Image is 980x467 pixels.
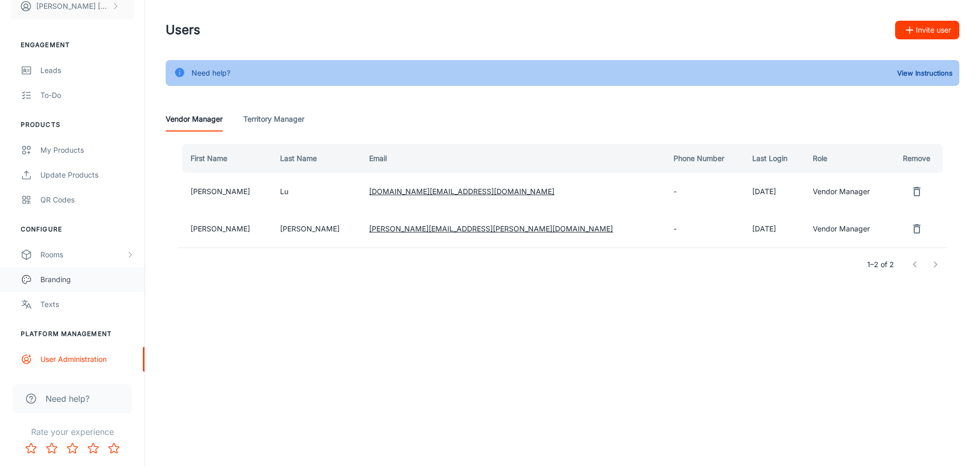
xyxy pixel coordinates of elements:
[166,21,200,39] h1: Users
[40,90,134,101] div: To-do
[272,210,361,247] td: [PERSON_NAME]
[867,259,894,270] p: 1–2 of 2
[805,144,890,173] th: Role
[166,107,223,132] a: Vendor Manager
[744,173,805,210] td: [DATE]
[361,144,665,173] th: Email
[272,144,361,173] th: Last Name
[744,144,805,173] th: Last Login
[192,63,230,83] div: Need help?
[665,173,744,210] td: -
[665,144,744,173] th: Phone Number
[665,210,744,247] td: -
[36,1,109,12] p: [PERSON_NAME] [PERSON_NAME]
[178,173,272,210] td: [PERSON_NAME]
[805,210,890,247] td: Vendor Manager
[744,210,805,247] td: [DATE]
[895,21,959,39] button: Invite user
[890,144,947,173] th: Remove
[40,169,134,181] div: Update Products
[40,144,134,156] div: My Products
[178,144,272,173] th: First Name
[895,65,955,81] button: View Instructions
[369,224,613,233] a: [PERSON_NAME][EMAIL_ADDRESS][PERSON_NAME][DOMAIN_NAME]
[906,218,927,239] button: remove user
[40,194,134,206] div: QR Codes
[243,107,304,132] a: Territory Manager
[369,187,554,196] a: [DOMAIN_NAME][EMAIL_ADDRESS][DOMAIN_NAME]
[40,299,134,310] div: Texts
[906,181,927,202] button: remove user
[178,210,272,247] td: [PERSON_NAME]
[40,65,134,76] div: Leads
[40,249,126,260] div: Rooms
[40,274,134,285] div: Branding
[805,173,890,210] td: Vendor Manager
[272,173,361,210] td: Lu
